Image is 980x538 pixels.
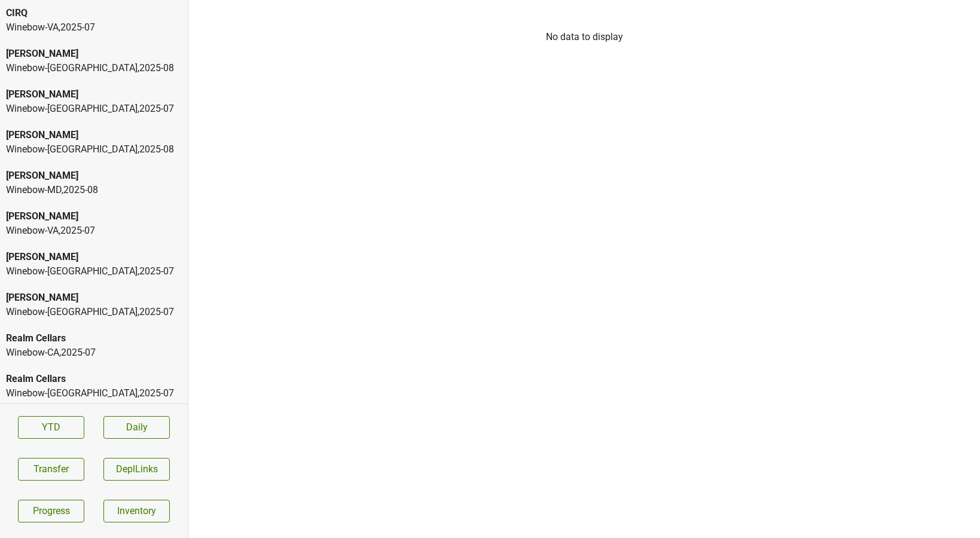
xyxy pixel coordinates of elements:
div: [PERSON_NAME] [6,209,182,224]
div: Winebow-[GEOGRAPHIC_DATA] , 2025 - 07 [6,386,182,401]
div: No data to display [188,30,980,44]
div: [PERSON_NAME] [6,47,182,61]
div: Winebow-[GEOGRAPHIC_DATA] , 2025 - 07 [6,305,182,319]
div: Winebow-CA , 2025 - 07 [6,346,182,360]
div: Winebow-VA , 2025 - 07 [6,20,182,35]
div: Winebow-VA , 2025 - 07 [6,224,182,238]
div: Winebow-[GEOGRAPHIC_DATA] , 2025 - 08 [6,61,182,75]
a: Progress [18,500,84,522]
div: CIRQ [6,6,182,20]
div: Realm Cellars [6,331,182,346]
button: DeplLinks [103,458,170,481]
div: [PERSON_NAME] [6,169,182,183]
a: Inventory [103,500,170,522]
div: Winebow-MD , 2025 - 08 [6,183,182,197]
div: Realm Cellars [6,372,182,386]
div: Winebow-[GEOGRAPHIC_DATA] , 2025 - 07 [6,102,182,116]
div: [PERSON_NAME] [6,250,182,264]
a: Daily [103,416,170,439]
button: Transfer [18,458,84,481]
div: [PERSON_NAME] [6,128,182,142]
div: [PERSON_NAME] [6,291,182,305]
div: Winebow-[GEOGRAPHIC_DATA] , 2025 - 08 [6,142,182,157]
a: YTD [18,416,84,439]
div: Winebow-[GEOGRAPHIC_DATA] , 2025 - 07 [6,264,182,279]
div: [PERSON_NAME] [6,87,182,102]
